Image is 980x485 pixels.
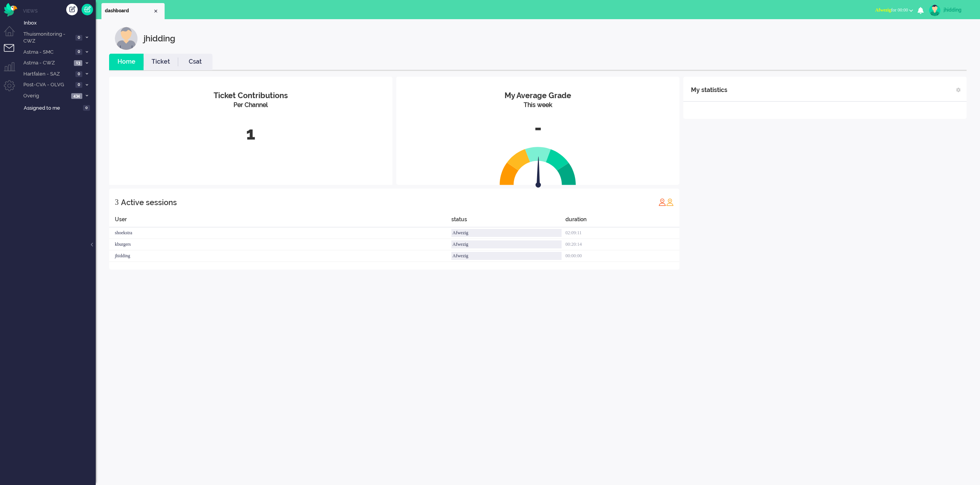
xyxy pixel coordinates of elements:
[4,44,21,61] li: Tickets menu
[875,7,908,13] span: for 00:00
[115,101,387,110] div: Per Channel
[144,58,178,66] a: Ticket
[24,105,81,112] span: Assigned to me
[658,198,666,206] img: profile_red.svg
[83,105,90,111] span: 0
[121,195,177,210] div: Active sessions
[4,5,17,11] a: Omnidesk
[22,81,73,89] span: Post-CVA - OLVG
[66,4,78,15] div: Create ticket
[115,27,138,50] img: customer.svg
[75,49,82,55] span: 0
[22,92,69,100] span: Overig
[565,215,679,227] div: duration
[22,59,72,67] span: Astma - CWZ
[875,7,891,13] span: Afwezig
[4,62,21,79] li: Supervisor menu
[402,90,674,101] div: My Average Grade
[109,58,144,66] a: Home
[4,80,21,97] li: Admin menu
[22,18,96,27] a: Inbox
[153,8,159,14] div: Close tab
[22,31,73,45] span: Thuismonitoring - CWZ
[75,71,82,77] span: 0
[75,35,82,41] span: 0
[522,156,555,189] img: arrow.svg
[144,54,178,70] li: Ticket
[565,250,679,262] div: 00:00:00
[944,6,972,14] div: jhidding
[871,2,918,19] li: Afwezigfor 00:00
[74,60,82,66] span: 13
[71,93,82,99] span: 434
[22,104,96,112] a: Assigned to me 0
[24,20,96,27] span: Inbox
[109,227,451,239] div: shoekstra
[109,54,144,70] li: Home
[22,71,73,78] span: Hartfalen - SAZ
[451,229,562,237] div: Afwezig
[105,8,153,14] span: dashboard
[451,240,562,248] div: Afwezig
[451,215,565,227] div: status
[115,121,387,146] div: 1
[691,82,727,98] div: My statistics
[4,26,21,43] li: Dashboard menu
[565,227,679,239] div: 02:09:11
[565,239,679,250] div: 00:20:14
[178,54,212,70] li: Csat
[402,101,674,110] div: This week
[451,252,562,260] div: Afwezig
[178,58,212,66] a: Csat
[144,27,175,50] div: jhidding
[871,5,918,16] button: Afwezigfor 00:00
[4,3,17,16] img: flow_omnibird.svg
[402,115,674,141] div: -
[22,49,73,56] span: Astma - SMC
[109,250,451,262] div: jhidding
[109,239,451,250] div: kburgers
[500,146,576,185] img: semi_circle.svg
[929,5,941,16] img: avatar
[75,82,82,88] span: 0
[666,198,674,206] img: profile_orange.svg
[82,4,93,15] a: Quick Ticket
[115,194,119,210] div: 3
[115,90,387,101] div: Ticket Contributions
[101,3,165,19] li: Dashboard
[23,8,96,14] li: Views
[928,5,972,16] a: jhidding
[109,215,451,227] div: User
